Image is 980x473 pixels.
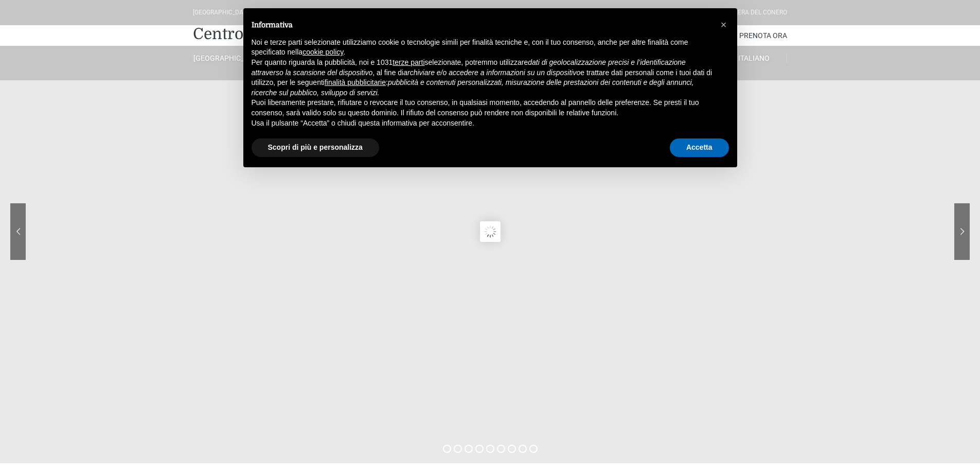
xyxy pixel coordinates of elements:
span: × [721,19,727,30]
em: archiviare e/o accedere a informazioni su un dispositivo [403,68,580,77]
button: Scopri di più e personalizza [252,138,379,157]
p: Noi e terze parti selezionate utilizziamo cookie o tecnologie simili per finalità tecniche e, con... [252,38,712,58]
span: Italiano [738,54,770,62]
em: pubblicità e contenuti personalizzati, misurazione delle prestazioni dei contenuti e degli annunc... [252,78,694,97]
p: Per quanto riguarda la pubblicità, noi e 1031 selezionate, potremmo utilizzare , al fine di e tra... [252,58,712,98]
p: Puoi liberamente prestare, rifiutare o revocare il tuo consenso, in qualsiasi momento, accedendo ... [252,98,712,118]
a: cookie policy [302,48,343,56]
button: finalità pubblicitarie [325,78,386,88]
a: Italiano [721,54,787,63]
div: [GEOGRAPHIC_DATA] [193,8,252,17]
div: Riviera Del Conero [727,8,787,17]
button: Chiudi questa informativa [716,16,732,33]
button: terze parti [393,58,424,68]
button: Accetta [670,138,729,157]
p: Usa il pulsante “Accetta” o chiudi questa informativa per acconsentire. [252,118,712,129]
a: Prenota Ora [739,25,787,46]
a: [GEOGRAPHIC_DATA] [193,54,259,63]
h2: Informativa [252,21,712,29]
em: dati di geolocalizzazione precisi e l’identificazione attraverso la scansione del dispositivo [252,58,686,77]
a: Centro Vacanze De Angelis [193,24,391,44]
